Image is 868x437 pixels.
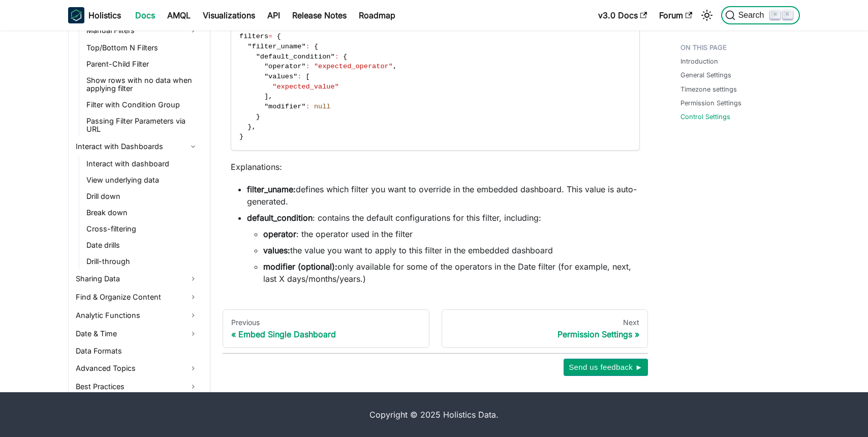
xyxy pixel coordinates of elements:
[263,245,290,255] strong: values:
[68,7,84,23] img: Holistics
[83,254,201,269] a: Drill-through
[83,206,201,220] a: Break down
[450,318,640,327] div: Next
[264,103,306,110] span: "modifier"
[83,73,201,96] a: Show rows with no data when applying filter
[247,183,640,208] li: defines which filter you want to override in the embedded dashboard. This value is auto-generated.
[83,157,201,171] a: Interact with dashboard
[721,6,800,24] button: Search (Command+K)
[83,57,201,71] a: Parent-Child Filter
[83,238,201,252] a: Date drills
[306,73,310,80] span: [
[263,244,640,256] li: the value you want to apply to this filter in the embedded dashboard
[699,7,715,23] button: Switch between dark and light mode (currently light mode)
[653,7,698,23] a: Forum
[297,73,301,80] span: :
[73,360,201,376] a: Advanced Topics
[268,93,272,100] span: ,
[197,7,261,23] a: Visualizations
[335,53,339,61] span: :
[263,229,296,239] strong: operator
[223,309,429,348] a: PreviousEmbed Single Dashboard
[231,329,421,339] div: Embed Single Dashboard
[263,261,337,272] strong: modifier (optional):
[73,289,201,305] a: Find & Organize Content
[263,228,640,240] li: : the operator used in the filter
[247,212,640,285] li: : contains the default configurations for this filter, including:
[252,123,256,131] span: ,
[569,361,643,374] span: Send us feedback ►
[306,103,310,110] span: :
[111,409,757,421] div: Copyright © 2025 Holistics Data.
[73,378,201,395] a: Best Practices
[306,43,310,50] span: :
[247,213,313,223] strong: default_condition
[73,344,201,358] a: Data Formats
[272,83,339,91] span: "expected_value"
[256,53,335,61] span: "default_condition"
[83,173,201,187] a: View underlying data
[247,43,305,50] span: "filter_uname"
[680,56,718,66] a: Introduction
[286,7,353,23] a: Release Notes
[88,9,121,21] b: Holistics
[783,10,793,19] kbd: K
[83,114,201,136] a: Passing Filter Parameters via URL
[680,112,730,122] a: Control Settings
[680,98,741,108] a: Permission Settings
[231,318,421,327] div: Previous
[239,33,268,40] span: filters
[261,7,286,23] a: API
[592,7,653,23] a: v3.0 Docs
[306,63,310,70] span: :
[247,184,296,194] strong: filter_uname:
[343,53,347,61] span: {
[314,43,318,50] span: {
[73,326,201,342] a: Date & Time
[83,41,201,55] a: Top/Bottom N Filters
[264,73,297,80] span: "values"
[264,63,306,70] span: "operator"
[442,309,648,348] a: NextPermission Settings
[314,103,331,110] span: null
[263,260,640,285] li: only available for some of the operators in the Date filter (for example, next, last X days/month...
[247,123,252,131] span: }
[83,98,201,112] a: Filter with Condition Group
[564,359,648,376] button: Send us feedback ►
[450,329,640,339] div: Permission Settings
[223,309,648,348] nav: Docs pages
[68,7,121,23] a: HolisticsHolistics
[231,161,640,173] p: Explanations:
[83,189,201,203] a: Drill down
[770,10,780,19] kbd: ⌘
[276,33,281,40] span: {
[680,70,731,80] a: General Settings
[264,93,268,100] span: ]
[73,271,201,287] a: Sharing Data
[393,63,397,70] span: ,
[73,138,201,155] a: Interact with Dashboards
[735,11,770,20] span: Search
[73,307,201,324] a: Analytic Functions
[239,133,243,140] span: }
[353,7,401,23] a: Roadmap
[161,7,197,23] a: AMQL
[680,84,737,94] a: Timezone settings
[256,113,260,121] span: }
[129,7,161,23] a: Docs
[314,63,393,70] span: "expected_operator"
[83,222,201,236] a: Cross-filtering
[268,33,272,40] span: =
